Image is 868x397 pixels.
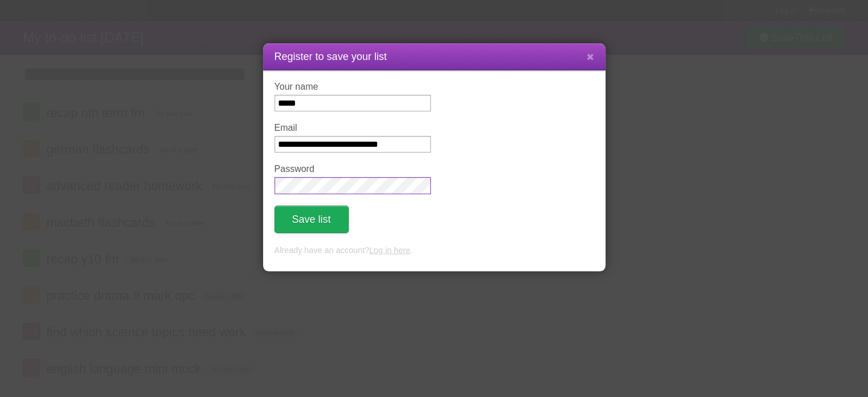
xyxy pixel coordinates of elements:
p: Already have an account? . [274,244,594,257]
label: Your name [274,82,431,92]
a: Log in here [369,246,410,255]
button: Save list [274,206,349,233]
label: Email [274,123,431,133]
label: Password [274,164,431,174]
h1: Register to save your list [274,49,594,65]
